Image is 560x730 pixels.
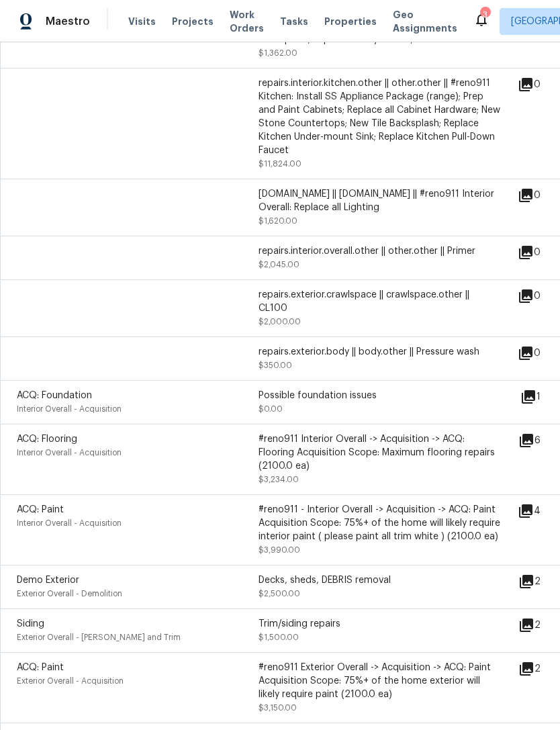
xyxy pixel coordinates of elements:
div: Decks, sheds, DEBRIS removal [259,574,500,587]
span: $2,500.00 [259,590,300,598]
span: ACQ: Foundation [17,391,92,400]
span: Work Orders [230,8,264,35]
div: repairs.interior.kitchen.other || other.other || #reno911 Kitchen: Install SS Appliance Package (... [259,77,500,157]
span: $2,045.00 [259,261,299,269]
span: Interior Overall - Acquisition [17,519,122,527]
span: $1,620.00 [259,217,297,225]
div: Trim/siding repairs [259,617,500,631]
div: repairs.interior.overall.other || other.other || Primer [259,244,500,258]
span: $0.00 [259,405,283,413]
span: $3,234.00 [259,475,299,484]
span: Exterior Overall - [PERSON_NAME] and Trim [17,633,181,641]
span: Exterior Overall - Demolition [17,590,122,598]
span: $2,000.00 [259,318,301,326]
span: $11,824.00 [259,160,301,168]
span: Maestro [46,15,90,28]
div: #reno911 Interior Overall -> Acquisition -> ACQ: Flooring Acquisition Scope: Maximum flooring rep... [259,432,500,473]
span: $350.00 [259,361,292,369]
span: $1,500.00 [259,633,299,641]
span: Exterior Overall - Acquisition [17,677,124,685]
span: Projects [172,15,214,28]
span: ACQ: Flooring [17,435,77,444]
div: #reno911 - Interior Overall -> Acquisition -> ACQ: Paint Acquisition Scope: 75%+ of the home will... [259,503,500,543]
span: Tasks [280,17,308,26]
div: 3 [480,8,489,21]
span: ACQ: Paint [17,505,64,514]
span: Geo Assignments [393,8,457,35]
span: $1,362.00 [259,49,297,57]
span: Interior Overall - Acquisition [17,405,122,413]
div: repairs.exterior.body || body.other || Pressure wash [259,345,500,359]
span: $3,990.00 [259,546,300,554]
div: #reno911 Exterior Overall -> Acquisition -> ACQ: Paint Acquisition Scope: 75%+ of the home exteri... [259,661,500,701]
span: Siding [17,619,44,629]
span: Visits [128,15,156,28]
span: ACQ: Paint [17,663,64,672]
div: repairs.exterior.crawlspace || crawlspace.other || CL100 [259,288,500,315]
div: [DOMAIN_NAME] || [DOMAIN_NAME] || #reno911 Interior Overall: Replace all Lighting [259,187,500,214]
span: $3,150.00 [259,704,297,712]
div: Possible foundation issues [259,389,500,402]
span: Demo Exterior [17,576,79,585]
span: Properties [324,15,377,28]
span: Interior Overall - Acquisition [17,449,122,457]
